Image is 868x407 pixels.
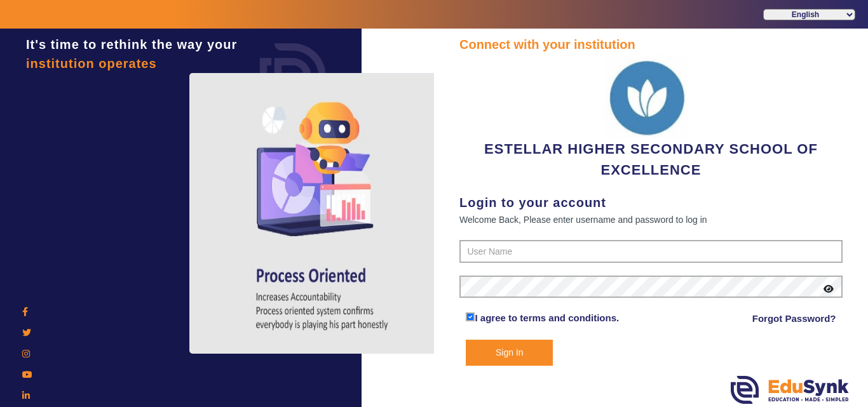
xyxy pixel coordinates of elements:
[603,54,698,138] img: afff17ed-f07d-48d0-85c8-3cb05a64c1b3
[459,240,843,263] input: User Name
[459,212,843,227] div: Welcome Back, Please enter username and password to log in
[466,340,553,366] button: Sign In
[189,73,456,354] img: login4.png
[731,376,849,404] img: edusynk.png
[459,54,843,180] div: ESTELLAR HIGHER SECONDARY SCHOOL OF EXCELLENCE
[26,57,157,70] span: institution operates
[752,311,836,326] a: Forgot Password?
[245,29,341,124] img: login.png
[26,37,237,51] span: It's time to rethink the way your
[459,193,843,212] div: Login to your account
[475,312,619,323] a: I agree to terms and conditions.
[459,35,843,54] div: Connect with your institution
